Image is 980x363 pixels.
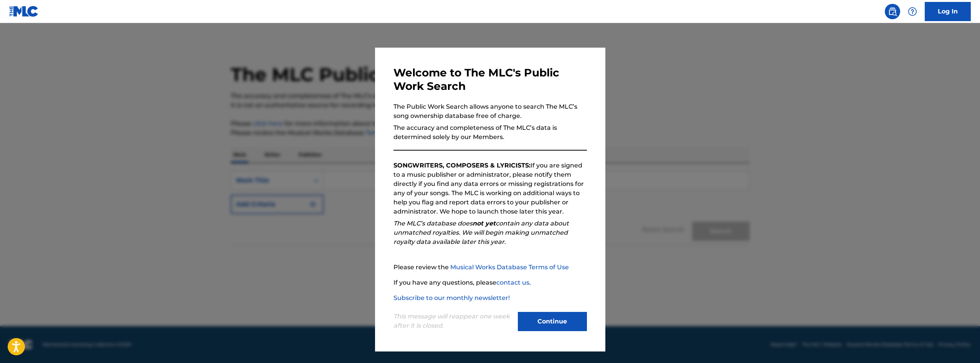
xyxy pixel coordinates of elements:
p: If you have any questions, please . [393,278,587,287]
div: Help [905,4,920,19]
h3: Welcome to The MLC's Public Work Search [393,66,587,93]
iframe: Chat Widget [942,326,980,363]
a: Log In [925,2,971,21]
button: Continue [518,312,587,331]
img: MLC Logo [9,6,39,17]
a: Musical Works Database Terms of Use [450,264,569,271]
strong: not yet [473,220,496,227]
p: This message will reappear one week after it is closed. [393,312,513,330]
em: The MLC’s database does contain any data about unmatched royalties. We will begin making unmatche... [393,220,569,245]
p: If you are signed to a music publisher or administrator, please notify them directly if you find ... [393,161,587,216]
strong: SONGWRITERS, COMPOSERS & LYRICISTS: [393,162,530,169]
p: The Public Work Search allows anyone to search The MLC’s song ownership database free of charge. [393,102,587,121]
a: contact us [496,279,529,286]
img: help [908,7,917,16]
p: The accuracy and completeness of The MLC’s data is determined solely by our Members. [393,123,587,142]
p: Please review the [393,263,587,272]
a: Public Search [885,4,900,19]
img: search [888,7,897,16]
a: Subscribe to our monthly newsletter! [393,294,510,302]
